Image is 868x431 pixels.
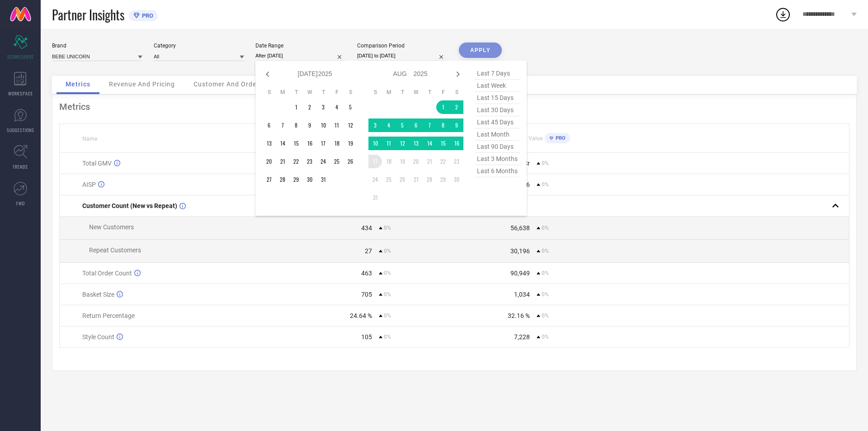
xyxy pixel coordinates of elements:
input: Select date range [255,51,346,61]
span: PRO [140,12,153,19]
span: last 6 months [475,165,520,177]
span: last 30 days [475,104,520,116]
span: Partner Insights [52,5,124,24]
th: Saturday [450,89,463,96]
td: Tue Jul 01 2025 [289,100,303,114]
td: Fri Aug 22 2025 [436,155,450,168]
td: Thu Aug 21 2025 [423,155,436,168]
th: Wednesday [409,89,423,96]
td: Wed Aug 20 2025 [409,155,423,168]
td: Wed Jul 30 2025 [303,173,316,186]
td: Wed Aug 06 2025 [409,118,423,132]
span: last 45 days [475,116,520,128]
td: Sun Aug 17 2025 [368,155,382,168]
td: Mon Jul 21 2025 [276,155,289,168]
th: Sunday [368,89,382,96]
th: Friday [436,89,450,96]
span: TRENDS [13,163,28,170]
div: Comparison Period [357,43,448,49]
div: 24.64 % [350,312,372,319]
th: Monday [276,89,289,96]
div: 434 [361,224,372,232]
td: Mon Aug 25 2025 [382,173,396,186]
td: Thu Jul 31 2025 [316,173,330,186]
td: Sun Aug 03 2025 [368,118,382,132]
td: Sat Jul 19 2025 [344,137,357,150]
div: Date Range [255,43,346,49]
td: Tue Aug 12 2025 [396,137,409,150]
td: Fri Jul 11 2025 [330,118,344,132]
td: Sun Jul 20 2025 [262,155,276,168]
span: 0% [542,334,549,340]
span: 0% [542,291,549,298]
td: Sun Jul 27 2025 [262,173,276,186]
th: Sunday [262,89,276,96]
span: last month [475,128,520,141]
div: Metrics [59,101,849,112]
td: Sat Aug 16 2025 [450,137,463,150]
span: Customer Count (New vs Repeat) [82,202,177,209]
div: 705 [361,291,372,298]
span: 0% [542,181,549,188]
td: Sun Jul 06 2025 [262,118,276,132]
span: Name [82,136,97,142]
div: 27 [365,247,372,255]
th: Tuesday [396,89,409,96]
div: 30,196 [510,247,530,255]
td: Mon Aug 18 2025 [382,155,396,168]
td: Tue Jul 15 2025 [289,137,303,150]
td: Mon Aug 04 2025 [382,118,396,132]
td: Thu Aug 28 2025 [423,173,436,186]
td: Thu Jul 17 2025 [316,137,330,150]
td: Sat Aug 30 2025 [450,173,463,186]
span: 0% [384,270,391,276]
td: Mon Jul 14 2025 [276,137,289,150]
div: 7,228 [514,333,530,341]
th: Wednesday [303,89,316,96]
span: last 15 days [475,92,520,104]
span: Style Count [82,333,114,341]
td: Sat Aug 02 2025 [450,100,463,114]
span: 0% [384,248,391,254]
td: Sat Aug 23 2025 [450,155,463,168]
span: 0% [384,313,391,319]
td: Sat Jul 12 2025 [344,118,357,132]
span: Total Order Count [82,270,132,277]
span: SCORECARDS [7,53,34,60]
td: Thu Jul 24 2025 [316,155,330,168]
th: Thursday [316,89,330,96]
span: last week [475,80,520,92]
th: Saturday [344,89,357,96]
span: Repeat Customers [89,246,141,254]
span: last 7 days [475,67,520,80]
span: 0% [384,291,391,298]
td: Sun Aug 31 2025 [368,191,382,204]
th: Tuesday [289,89,303,96]
span: 0% [542,160,549,166]
td: Fri Jul 18 2025 [330,137,344,150]
span: PRO [553,135,566,141]
td: Sat Jul 05 2025 [344,100,357,114]
td: Mon Jul 07 2025 [276,118,289,132]
span: Return Percentage [82,312,135,319]
div: Next month [453,69,463,80]
input: Select comparison period [357,51,448,61]
td: Fri Aug 15 2025 [436,137,450,150]
span: 0% [384,225,391,231]
td: Thu Jul 10 2025 [316,118,330,132]
td: Thu Aug 07 2025 [423,118,436,132]
div: Category [154,43,244,49]
td: Sun Jul 13 2025 [262,137,276,150]
div: 90,949 [510,270,530,277]
span: Total GMV [82,160,112,167]
td: Mon Jul 28 2025 [276,173,289,186]
th: Thursday [423,89,436,96]
td: Sun Aug 10 2025 [368,137,382,150]
td: Wed Jul 09 2025 [303,118,316,132]
div: 105 [361,333,372,341]
span: Revenue And Pricing [109,81,175,88]
td: Wed Jul 02 2025 [303,100,316,114]
span: AISP [82,181,96,188]
td: Tue Jul 08 2025 [289,118,303,132]
span: Customer And Orders [193,81,263,88]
